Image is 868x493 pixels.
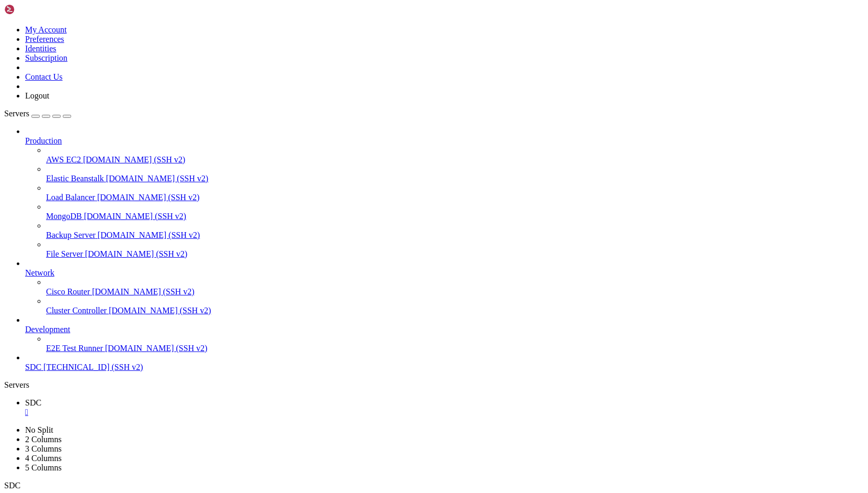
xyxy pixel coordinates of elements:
a: File Server [DOMAIN_NAME] (SSH v2) [46,249,864,259]
a: Identities [25,44,57,53]
x-row: System load: 0.75 Processes: 273 [4,75,732,84]
li: Network [25,259,864,315]
a: Development [25,325,864,334]
div: Servers [4,380,864,390]
a: Contact Us [25,72,63,81]
x-row: To see these additional updates run: apt list --upgradable [4,191,732,200]
a: Servers [4,109,71,118]
li: AWS EC2 [DOMAIN_NAME] (SSH v2) [46,146,864,165]
x-row: Expanded Security Maintenance for Applications is not enabled. [4,165,732,173]
span: Servers [4,109,29,118]
a: Logout [25,91,49,100]
span: [DOMAIN_NAME] (SSH v2) [84,212,186,221]
a: 2 Columns [25,435,62,444]
x-row: * Support: [URL][DOMAIN_NAME] [4,40,732,49]
x-row: New release '24.04.3 LTS' available. [4,236,732,245]
x-row: * Documentation: [URL][DOMAIN_NAME] [4,22,732,31]
li: Production [25,127,864,259]
x-row: Run 'do-release-upgrade' to upgrade to it. [4,245,732,254]
a: 5 Columns [25,463,62,472]
a: My Account [25,25,67,34]
span: SDC [25,398,41,407]
a: SDC [25,398,864,417]
a: Elastic Beanstalk [DOMAIN_NAME] (SSH v2) [46,174,864,183]
span: SDC [25,363,41,371]
a: AWS EC2 [DOMAIN_NAME] (SSH v2) [46,155,864,165]
a: 4 Columns [25,454,62,463]
li: Development [25,315,864,353]
span: Network [25,268,54,277]
a: Preferences [25,35,64,43]
span: [DOMAIN_NAME] (SSH v2) [92,287,195,296]
div: (32, 37) [145,334,150,343]
x-row: Welcome to Alibaba Cloud Elastic Compute Service ! [4,307,732,316]
x-row: * Management: [URL][DOMAIN_NAME] [4,31,732,40]
a: Load Balancer [DOMAIN_NAME] (SSH v2) [46,193,864,202]
li: Elastic Beanstalk [DOMAIN_NAME] (SSH v2) [46,165,864,183]
a: Subscription [25,53,67,62]
span: Load Balancer [46,193,95,202]
a: E2E Test Runner [DOMAIN_NAME] (SSH v2) [46,344,864,353]
span: [DOMAIN_NAME] (SSH v2) [105,344,208,353]
a: SDC [TECHNICAL_ID] (SSH v2) [25,363,864,372]
a: 3 Columns [25,444,62,453]
span: Cisco Router [46,287,90,296]
a: No Split [25,425,53,434]
img: Shellngn [4,4,64,15]
x-row: Learn more about enabling ESM Apps service at [URL][DOMAIN_NAME] [4,218,732,227]
x-row: [PERSON_NAME]@iZl4v8ptwcx20uqzkuwxonZ:~$ [4,334,732,343]
x-row: Usage of /: 66.5% of 98.05GB Users logged in: 0 [4,84,732,93]
a: Cisco Router [DOMAIN_NAME] (SSH v2) [46,287,864,297]
x-row: just raised the bar for easy, resilient and secure K8s cluster deployment. [4,129,732,138]
span: Cluster Controller [46,306,107,315]
span: Development [25,325,70,334]
a:  [25,408,864,417]
span: AWS EC2 [46,155,81,164]
span: [DOMAIN_NAME] (SSH v2) [97,193,200,202]
x-row: System information as of [DATE] [4,58,732,67]
x-row: 1 updates could not be installed automatically. For more details, [4,271,732,280]
li: Cisco Router [DOMAIN_NAME] (SSH v2) [46,278,864,297]
span: [DOMAIN_NAME] (SSH v2) [109,306,211,315]
li: E2E Test Runner [DOMAIN_NAME] (SSH v2) [46,334,864,353]
span: [DOMAIN_NAME] (SSH v2) [98,231,200,239]
x-row: Welcome to Ubuntu 22.04.5 LTS (GNU/Linux 5.15.0-140-generic x86_64) [4,4,732,13]
x-row: Swap usage: 0% [4,102,732,111]
span: Backup Server [46,231,96,239]
span: E2E Test Runner [46,344,103,353]
span: Elastic Beanstalk [46,174,104,183]
a: Backup Server [DOMAIN_NAME] (SSH v2) [46,231,864,240]
a: Network [25,268,864,278]
li: MongoDB [DOMAIN_NAME] (SSH v2) [46,202,864,221]
span: Production [25,136,62,145]
span: SDC [4,481,20,490]
x-row: * Strictly confined Kubernetes makes edge and IoT secure. Learn how MicroK8s [4,120,732,129]
x-row: see /var/log/unattended-upgrades/unattended-upgrades.log [4,280,732,289]
li: SDC [TECHNICAL_ID] (SSH v2) [25,353,864,372]
span: [DOMAIN_NAME] (SSH v2) [106,174,209,183]
span: [DOMAIN_NAME] (SSH v2) [85,249,188,258]
x-row: 5 updates can be applied immediately. [4,182,732,191]
x-row: Memory usage: 31% IPv4 address for eth0: [TECHNICAL_ID] [4,93,732,102]
span: MongoDB [46,212,82,221]
span: [DOMAIN_NAME] (SSH v2) [83,155,186,164]
li: Load Balancer [DOMAIN_NAME] (SSH v2) [46,183,864,202]
li: File Server [DOMAIN_NAME] (SSH v2) [46,240,864,259]
x-row: [URL][DOMAIN_NAME] [4,147,732,156]
a: MongoDB [DOMAIN_NAME] (SSH v2) [46,212,864,221]
li: Backup Server [DOMAIN_NAME] (SSH v2) [46,221,864,240]
span: [TECHNICAL_ID] (SSH v2) [43,363,143,371]
x-row: Last login: [DATE] from [TECHNICAL_ID] [4,325,732,334]
span: File Server [46,249,83,258]
a: Production [25,136,864,146]
a: Cluster Controller [DOMAIN_NAME] (SSH v2) [46,306,864,315]
li: Cluster Controller [DOMAIN_NAME] (SSH v2) [46,297,864,315]
x-row: 8 additional security updates can be applied with ESM Apps. [4,209,732,218]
